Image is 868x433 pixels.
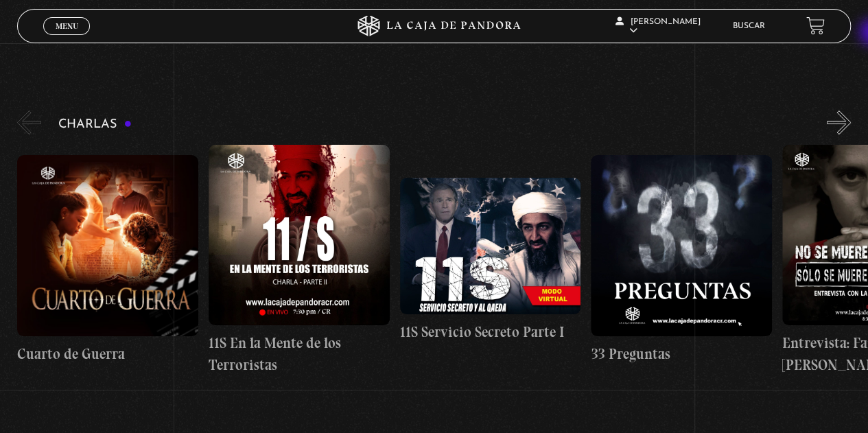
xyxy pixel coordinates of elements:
[58,118,132,131] h3: Charlas
[827,110,851,134] button: Next
[17,110,41,134] button: Previous
[806,16,825,35] a: View your shopping cart
[51,33,83,43] span: Cerrar
[56,22,78,30] span: Menu
[591,145,772,376] a: 33 Preguntas
[400,321,581,343] h4: 11S Servicio Secreto Parte I
[733,22,765,30] a: Buscar
[591,343,772,365] h4: 33 Preguntas
[209,145,390,376] a: 11S En la Mente de los Terroristas
[17,145,198,376] a: Cuarto de Guerra
[615,18,701,35] span: [PERSON_NAME]
[209,332,390,375] h4: 11S En la Mente de los Terroristas
[17,343,198,365] h4: Cuarto de Guerra
[400,145,581,376] a: 11S Servicio Secreto Parte I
